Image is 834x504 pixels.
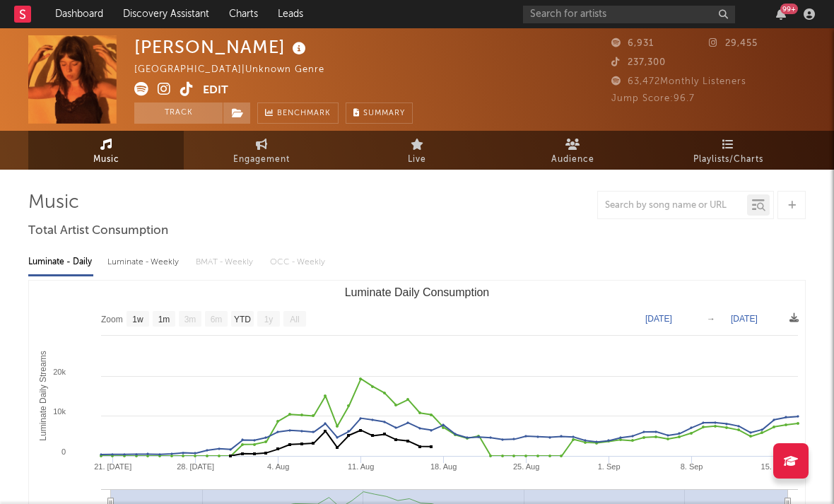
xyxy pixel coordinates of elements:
[611,58,666,67] span: 237,300
[107,250,182,274] div: Luminate - Weekly
[363,110,405,117] span: Summary
[611,39,654,48] span: 6,931
[61,447,66,456] text: 0
[234,315,251,324] text: YTD
[611,94,695,103] span: Jump Score: 96.7
[203,82,228,100] button: Edit
[267,462,289,471] text: 4. Aug
[28,250,93,274] div: Luminate - Daily
[28,223,168,240] span: Total Artist Consumption
[681,462,703,471] text: 8. Sep
[650,131,806,170] a: Playlists/Charts
[645,314,672,324] text: [DATE]
[761,462,788,471] text: 15. Sep
[611,77,746,86] span: 63,472 Monthly Listeners
[264,315,274,324] text: 1y
[598,462,621,471] text: 1. Sep
[513,462,539,471] text: 25. Aug
[134,102,223,124] button: Track
[348,462,374,471] text: 11. Aug
[134,35,310,59] div: [PERSON_NAME]
[53,407,66,416] text: 10k
[345,286,490,298] text: Luminate Daily Consumption
[94,462,131,471] text: 21. [DATE]
[177,462,214,471] text: 28. [DATE]
[28,131,184,170] a: Music
[707,314,715,324] text: →
[290,315,299,324] text: All
[339,131,495,170] a: Live
[184,131,339,170] a: Engagement
[523,6,735,23] input: Search for artists
[211,315,223,324] text: 6m
[158,315,170,324] text: 1m
[709,39,758,48] span: 29,455
[495,131,650,170] a: Audience
[101,315,123,324] text: Zoom
[257,102,339,124] a: Benchmark
[731,314,758,324] text: [DATE]
[38,351,48,440] text: Luminate Daily Streams
[132,315,143,324] text: 1w
[277,105,331,122] span: Benchmark
[551,151,594,168] span: Audience
[233,151,290,168] span: Engagement
[430,462,457,471] text: 18. Aug
[780,4,798,14] div: 99 +
[53,368,66,376] text: 20k
[93,151,119,168] span: Music
[776,8,786,20] button: 99+
[346,102,413,124] button: Summary
[134,61,341,78] div: [GEOGRAPHIC_DATA] | Unknown Genre
[693,151,763,168] span: Playlists/Charts
[598,200,747,211] input: Search by song name or URL
[408,151,426,168] span: Live
[184,315,196,324] text: 3m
